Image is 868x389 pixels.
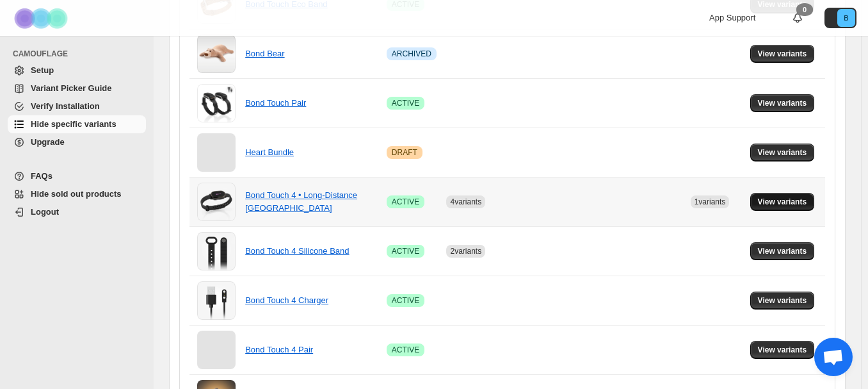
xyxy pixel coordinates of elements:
img: Camouflage [10,1,74,36]
button: View variants [750,242,815,260]
a: FAQs [8,167,146,185]
span: 1 variants [695,197,726,206]
button: View variants [750,45,815,63]
span: ACTIVE [392,246,419,256]
text: B [844,14,848,22]
button: View variants [750,341,815,359]
span: View variants [758,197,807,207]
span: 2 variants [450,247,481,256]
span: Hide sold out products [31,189,122,199]
div: 0 [796,3,813,16]
span: View variants [758,246,807,256]
span: Verify Installation [31,101,100,111]
span: View variants [758,147,807,158]
a: Bond Touch 4 Charger [245,295,328,305]
span: CAMOUFLAGE [13,49,147,59]
span: ACTIVE [392,295,419,306]
img: Bond Touch 4 Charger [197,281,236,320]
span: Setup [31,65,54,75]
a: Bond Bear [245,49,284,58]
span: Hide specific variants [31,119,117,129]
span: App Support [709,13,755,22]
button: View variants [750,292,815,310]
span: Logout [31,207,59,217]
button: View variants [750,193,815,211]
a: Bond Touch 4 Silicone Band [245,246,349,256]
span: ARCHIVED [392,49,431,59]
a: Bond Touch 4 Pair [245,345,313,354]
a: Hide sold out products [8,185,146,203]
a: 0 [791,12,804,24]
span: Avatar with initials B [837,9,855,27]
span: ACTIVE [392,197,419,207]
span: ACTIVE [392,98,419,108]
img: Bond Touch Pair [197,84,236,122]
img: Bond Touch 4 Silicone Band [197,232,236,270]
a: Hide specific variants [8,115,146,133]
a: Heart Bundle [245,147,294,157]
span: View variants [758,49,807,59]
a: Setup [8,62,146,79]
a: Verify Installation [8,97,146,115]
a: Logout [8,203,146,221]
a: Bond Touch Pair [245,98,306,108]
span: Variant Picker Guide [31,83,111,93]
button: View variants [750,144,815,161]
span: DRAFT [392,147,417,158]
button: View variants [750,94,815,112]
div: Open chat [814,338,853,376]
span: View variants [758,345,807,355]
span: FAQs [31,171,52,181]
button: Avatar with initials B [824,8,856,28]
span: View variants [758,98,807,108]
span: ACTIVE [392,345,419,355]
span: View variants [758,295,807,306]
a: Bond Touch 4 • Long-Distance [GEOGRAPHIC_DATA] [245,190,357,213]
a: Variant Picker Guide [8,79,146,97]
img: Bond Touch 4 • Long-Distance Bracelet [197,183,236,221]
a: Upgrade [8,133,146,151]
span: 4 variants [450,197,481,206]
span: Upgrade [31,137,65,147]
